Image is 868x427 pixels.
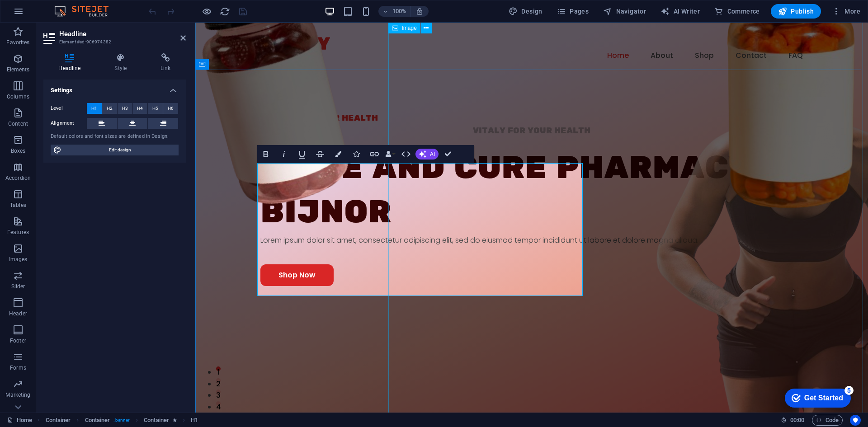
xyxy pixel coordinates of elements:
button: Confirm (Ctrl+⏎) [439,145,457,163]
p: Columns [7,93,29,100]
button: 4 [21,379,25,383]
button: H6 [163,103,178,114]
button: Navigator [599,4,650,19]
p: Header [9,310,27,317]
p: Content [8,120,28,127]
span: Pages [557,7,589,16]
button: Commerce [711,4,764,19]
p: Images [9,256,28,263]
span: Image [402,25,417,31]
button: H5 [148,103,163,114]
button: H3 [118,103,132,114]
h4: Headline [43,53,99,72]
button: 100% [378,6,410,17]
p: Slider [11,283,25,290]
button: More [828,4,864,19]
span: Click to select. Double-click to edit [85,415,110,426]
span: H6 [168,103,174,114]
span: Publish [778,7,814,16]
p: Forms [10,364,26,371]
label: Alignment [51,118,87,129]
a: Click to cancel selection. Double-click to open Pages [7,415,32,426]
i: Reload page [220,6,230,17]
div: Default colors and font sizes are defined in Design. [51,133,179,141]
button: Usercentrics [850,415,861,426]
button: H2 [102,103,117,114]
button: Link [366,145,383,163]
span: More [832,7,860,16]
button: H1 [87,103,102,114]
h4: Style [99,53,146,72]
h2: Headline [59,30,186,38]
span: AI [430,151,435,157]
span: Code [816,415,839,426]
button: Bold (Ctrl+B) [257,145,274,163]
button: Icons [348,145,365,163]
span: Edit design [64,145,176,155]
span: Design [509,7,542,16]
p: Marketing [5,391,30,399]
nav: breadcrumb [46,415,198,426]
span: H3 [122,103,128,114]
button: Data Bindings [384,145,396,163]
button: reload [219,6,230,17]
p: Favorites [6,39,29,46]
button: Pages [553,4,592,19]
span: H1 [91,103,97,114]
i: On resize automatically adjust zoom level to fit chosen device. [415,7,424,15]
button: Code [812,415,843,426]
button: H4 [133,103,148,114]
h4: Settings [43,80,186,96]
button: Colors [330,145,347,163]
span: H5 [152,103,158,114]
p: Elements [7,66,30,73]
p: Footer [10,337,26,344]
button: Strikethrough [311,145,329,163]
span: Click to select. Double-click to edit [144,415,169,426]
span: H4 [137,103,143,114]
span: 00 00 [790,415,804,426]
img: Editor Logo [52,6,120,17]
div: 5 [67,2,76,11]
button: AI Writer [657,4,703,19]
button: Edit design [51,145,179,155]
span: Commerce [714,7,760,16]
div: Design (Ctrl+Alt+Y) [505,4,546,19]
i: Element contains an animation [173,418,177,422]
button: HTML [397,145,415,163]
h6: Session time [781,415,805,426]
span: AI Writer [660,7,700,16]
p: Accordion [5,174,31,182]
h4: Link [146,53,186,72]
span: . banner [113,415,130,426]
button: Publish [771,4,821,19]
button: 3 [21,367,25,371]
div: Get Started 5 items remaining, 0% complete [7,5,73,23]
p: Features [7,229,29,236]
p: Tables [10,202,26,209]
button: Design [505,4,546,19]
span: Click to select. Double-click to edit [46,415,71,426]
p: Boxes [11,147,26,155]
div: Get Started [27,10,66,18]
label: Level [51,103,87,114]
button: AI [415,149,439,160]
button: Underline (Ctrl+U) [293,145,311,163]
span: H2 [107,103,113,114]
button: Italic (Ctrl+I) [275,145,292,163]
h6: 100% [392,6,406,17]
span: Navigator [603,7,646,16]
span: : [797,417,798,423]
h3: Element #ed-906974382 [59,38,168,46]
span: Click to select. Double-click to edit [191,415,198,426]
button: 1 [21,344,25,348]
button: Click here to leave preview mode and continue editing [201,6,212,17]
button: 2 [21,356,25,360]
